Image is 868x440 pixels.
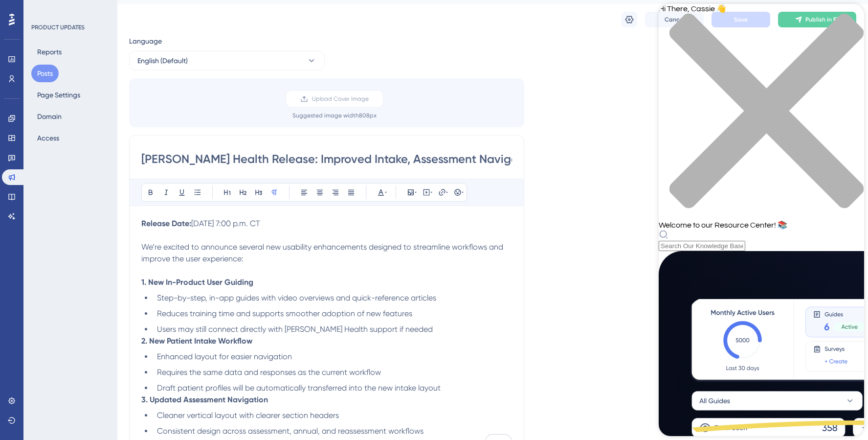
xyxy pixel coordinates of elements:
[191,219,260,228] span: [DATE] 7:00 p.m. CT
[157,324,433,334] span: Users may still connect directly with [PERSON_NAME] Health support if needed
[141,395,268,404] strong: 3. Updated Assessment Navigation
[31,65,59,82] button: Posts
[141,336,252,346] strong: 2. New Patient Intake Workflow
[157,411,339,420] span: Cleaner vertical layout with clearer section headers
[141,219,191,228] strong: Release Date:
[292,112,377,119] div: Suggested image width 808 px
[31,86,86,104] button: Page Settings
[157,383,441,393] span: Draft patient profiles will be automatically transferred into the new intake layout
[129,51,325,70] button: English (Default)
[23,2,61,14] span: Need Help?
[6,6,23,23] img: launcher-image-alternative-text
[129,35,162,47] span: Language
[31,108,67,125] button: Domain
[645,12,704,27] button: Cancel
[141,242,505,263] span: We’re excited to announce several new usability enhancements designed to streamline workflows and...
[68,5,71,13] div: 1
[312,95,369,103] span: Upload Cover Image
[141,151,512,167] input: Post Title
[157,426,423,436] span: Consistent design across assessment, annual, and reassessment workflows
[137,55,188,67] span: English (Default)
[157,309,412,318] span: Reduces training time and supports smoother adoption of new features
[3,3,26,26] button: Open AI Assistant Launcher
[31,23,85,31] div: PRODUCT UPDATES
[31,129,65,147] button: Access
[157,352,292,361] span: Enhanced layout for easier navigation
[157,293,436,302] span: Step-by-step, in-app guides with video overviews and quick-reference articles
[31,43,67,61] button: Reports
[141,278,253,287] strong: 1. New In-Product User Guiding
[157,368,381,377] span: Requires the same data and responses as the current workflow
